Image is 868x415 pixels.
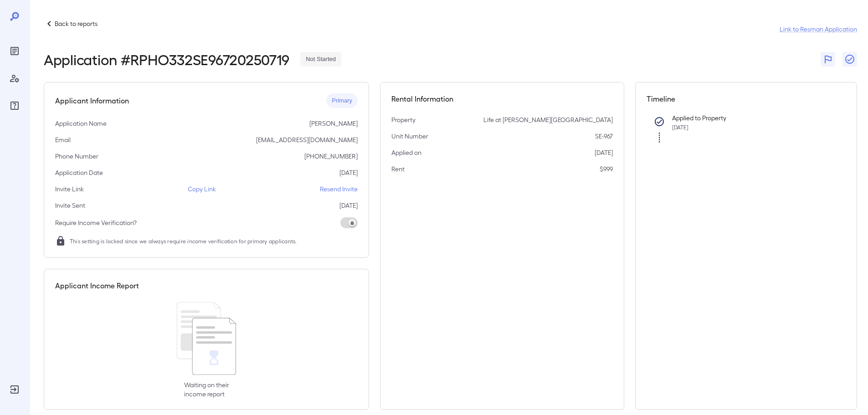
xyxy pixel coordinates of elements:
p: Unit Number [391,132,428,141]
span: Primary [326,97,358,105]
p: Back to reports [55,19,98,28]
p: Application Date [55,168,103,177]
div: Manage Users [7,71,22,86]
p: Invite Sent [55,201,85,210]
p: SE-967 [595,132,613,141]
p: [DATE] [595,148,613,157]
p: Life at [PERSON_NAME][GEOGRAPHIC_DATA] [483,115,613,124]
h5: Timeline [647,93,846,104]
p: Copy Link [188,184,216,194]
h5: Applicant Information [55,95,129,106]
div: FAQ [7,98,22,113]
p: Property [391,115,416,124]
p: Waiting on their income report [184,380,229,399]
div: Reports [7,44,22,58]
p: Applied on [391,148,421,157]
span: [DATE] [672,124,688,130]
p: Application Name [55,119,107,128]
span: Not Started [300,55,341,64]
h2: Application # RPHO332SE96720250719 [44,51,289,67]
h5: Applicant Income Report [55,280,139,291]
p: [DATE] [339,201,358,210]
p: $999 [600,164,613,174]
p: [EMAIL_ADDRESS][DOMAIN_NAME] [256,135,358,144]
p: Require Income Verification? [55,218,137,227]
p: Phone Number [55,152,98,161]
p: [DATE] [339,168,358,177]
p: [PHONE_NUMBER] [304,152,358,161]
button: Close Report [842,52,857,67]
button: Flag Report [821,52,835,67]
p: Email [55,135,71,144]
span: This setting is locked since we always require income verification for primary applicants. [70,236,297,246]
p: Invite Link [55,184,84,194]
h5: Rental Information [391,93,613,104]
p: Rent [391,164,405,174]
p: Resend Invite [320,184,358,194]
a: Link to Resman Application [780,25,857,34]
div: Log Out [7,382,22,397]
p: Applied to Property [672,113,832,123]
p: [PERSON_NAME] [309,119,358,128]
